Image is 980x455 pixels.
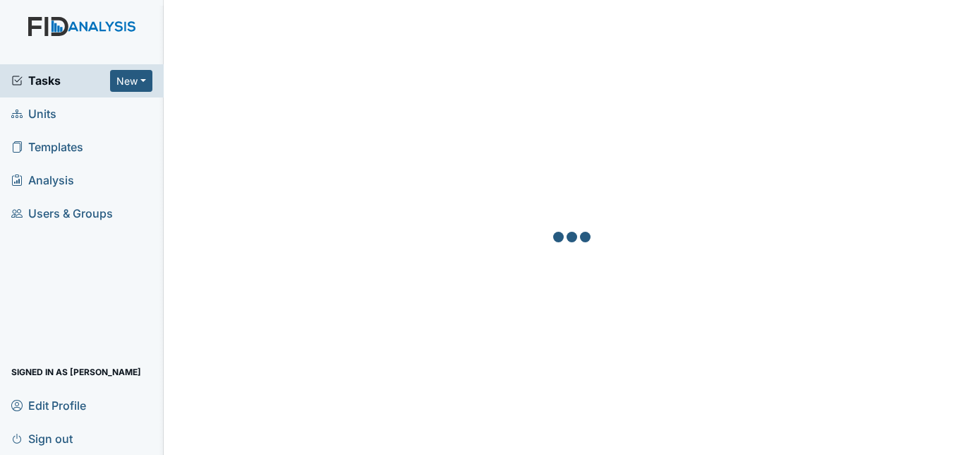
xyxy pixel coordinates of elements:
[11,427,73,449] span: Sign out
[11,72,110,89] a: Tasks
[11,203,113,225] span: Users & Groups
[11,136,83,158] span: Templates
[11,361,141,383] span: Signed in as [PERSON_NAME]
[11,394,86,416] span: Edit Profile
[110,70,152,92] button: New
[11,103,56,125] span: Units
[11,170,74,191] span: Analysis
